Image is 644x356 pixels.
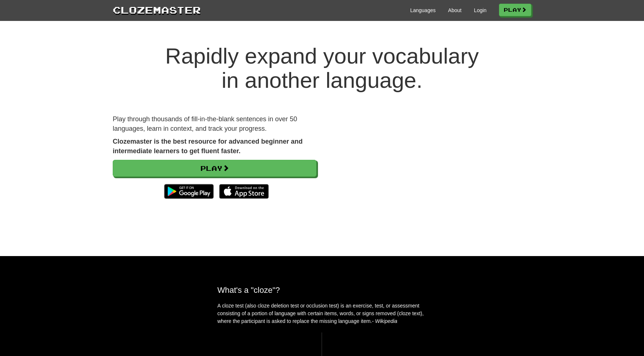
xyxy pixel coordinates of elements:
[448,7,462,14] a: About
[113,160,316,177] a: Play
[217,302,427,325] p: A cloze test (also cloze deletion test or occlusion test) is an exercise, test, or assessment con...
[499,4,531,16] a: Play
[410,7,435,14] a: Languages
[474,7,486,14] a: Login
[113,3,201,17] a: Clozemaster
[160,180,217,202] img: Get it on Google Play
[217,285,427,295] h2: What's a "cloze"?
[372,318,397,324] em: - Wikipedia
[113,138,303,155] strong: Clozemaster is the best resource for advanced beginner and intermediate learners to get fluent fa...
[219,184,269,199] img: Download_on_the_App_Store_Badge_US-UK_135x40-25178aeef6eb6b83b96f5f2d004eda3bffbb37122de64afbaef7...
[113,115,316,133] p: Play through thousands of fill-in-the-blank sentences in over 50 languages, learn in context, and...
